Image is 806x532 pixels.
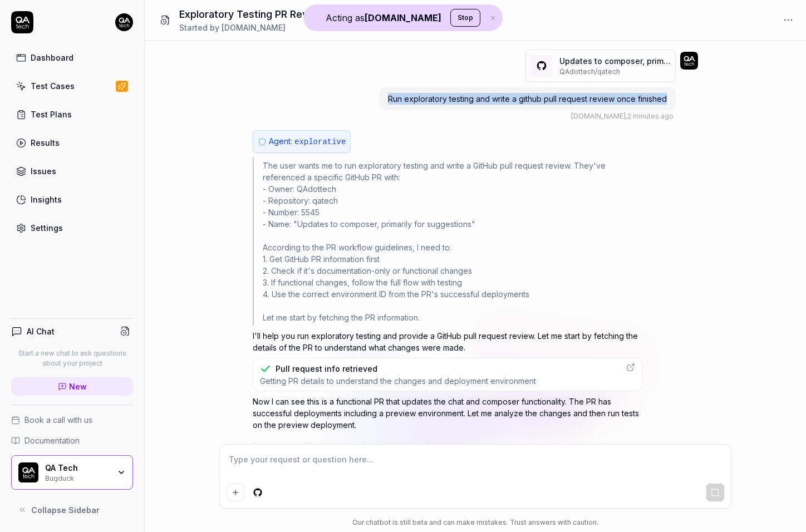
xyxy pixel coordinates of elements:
div: Test Cases [31,80,75,92]
button: QA Tech LogoQA TechBugduck [11,455,133,490]
span: Run exploratory testing and write a github pull request review once finished [388,94,667,104]
p: QAdottech / qatech [559,67,671,77]
a: New [11,377,133,396]
p: Updates to composer, primarily for suggestions (# 5545 ) [559,55,671,67]
span: Book a call with us [24,414,92,426]
h4: AI Chat [27,326,55,337]
div: , 2 minutes ago [571,111,674,121]
a: Settings [11,217,133,239]
a: Insights [11,189,133,210]
img: QA Tech Logo [18,462,38,482]
p: Now I can see this is a functional PR that updates the chat and composer functionality. The PR ha... [253,396,642,431]
a: Book a call with us [11,414,133,426]
a: Issues [11,160,133,182]
p: Agent: [269,135,346,148]
span: [DOMAIN_NAME] [571,112,626,120]
span: Documentation [24,435,80,446]
div: Dashboard [31,52,73,63]
div: Started by [179,22,380,33]
div: Insights [31,194,62,205]
div: Settings [31,222,63,234]
span: Collapse Sidebar [31,504,100,516]
div: The user wants me to run exploratory testing and write a GitHub pull request review. They've refe... [253,157,642,326]
div: Issues [31,165,56,177]
div: QA Tech [45,463,110,473]
button: Add attachment [227,484,244,501]
button: Stop [450,9,480,27]
button: Collapse Sidebar [11,499,133,521]
div: Results [31,137,60,149]
a: Results [11,132,133,154]
div: Test Plans [31,109,72,120]
span: [DOMAIN_NAME] [222,23,286,32]
div: Bugduck [45,473,110,482]
span: Getting PR details to understand the changes and deployment environment [260,376,536,386]
a: Test Cases [11,75,133,97]
p: Based on the PR description, this involves significant changes to: [253,440,642,451]
h1: Exploratory Testing PR Review QAdottech [179,7,380,22]
img: 7ccf6c19-61ad-4a6c-8811-018b02a1b829.jpg [115,13,133,31]
span: New [69,381,87,392]
a: Dashboard [11,47,133,68]
button: Updates to composer, primarily for suggestions(#5545)QAdottech/qatech [525,50,676,82]
a: Documentation [11,435,133,446]
p: I'll help you run exploratory testing and provide a GitHub pull request review. Let me start by f... [253,330,642,353]
img: 7ccf6c19-61ad-4a6c-8811-018b02a1b829.jpg [680,52,698,70]
span: explorative [294,137,346,146]
div: Pull request info retrieved [276,363,377,375]
div: Our chatbot is still beta and can make mistakes. Trust answers with caution. [219,518,731,528]
a: Test Plans [11,104,133,125]
p: Start a new chat to ask questions about your project [11,348,133,368]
